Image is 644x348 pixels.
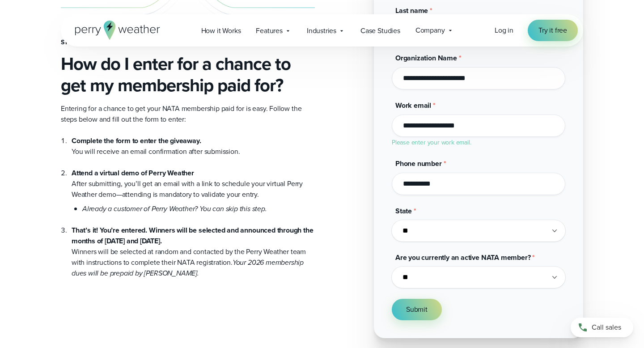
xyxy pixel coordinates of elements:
strong: Attend a virtual demo of Perry Weather [72,168,194,178]
span: Features [256,25,283,36]
h3: How do I enter for a chance to get my membership paid for? [61,53,315,96]
em: Already a customer of Perry Weather? You can skip this step. [82,204,267,214]
button: Submit [392,299,442,320]
span: Case Studies [360,25,400,36]
span: Phone number [395,158,442,169]
span: State [395,206,412,216]
span: How it Works [201,25,241,36]
em: Your 2026 membership dues will be prepaid by [PERSON_NAME]. [72,257,304,278]
strong: That’s it! You’re entered. Winners will be selected and announced through the months of [DATE] an... [72,225,314,246]
li: You will receive an email confirmation after submission. [72,136,315,157]
span: Are you currently an active NATA member? [395,252,530,263]
a: Case Studies [353,21,408,40]
span: Industries [307,25,336,36]
label: Please enter your work email. [392,138,471,147]
span: Call sales [592,322,621,333]
span: Work email [395,100,431,110]
strong: Complete the form to enter the giveaway. [72,136,201,146]
a: How it Works [194,21,249,40]
li: Winners will be selected at random and contacted by the Perry Weather team with instructions to c... [72,214,315,279]
span: Company [415,25,445,36]
span: Last name [395,5,428,16]
span: Log in [495,25,513,35]
a: Log in [495,25,513,36]
a: Try it free [528,20,578,41]
a: Call sales [571,318,633,337]
p: Entering for a chance to get your NATA membership paid for is easy. Follow the steps below and fi... [61,103,315,125]
li: After submitting, you’ll get an email with a link to schedule your virtual Perry Weather demo—att... [72,157,315,214]
span: Try it free [538,25,567,36]
span: Submit [406,304,428,315]
span: Organization Name [395,53,457,63]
